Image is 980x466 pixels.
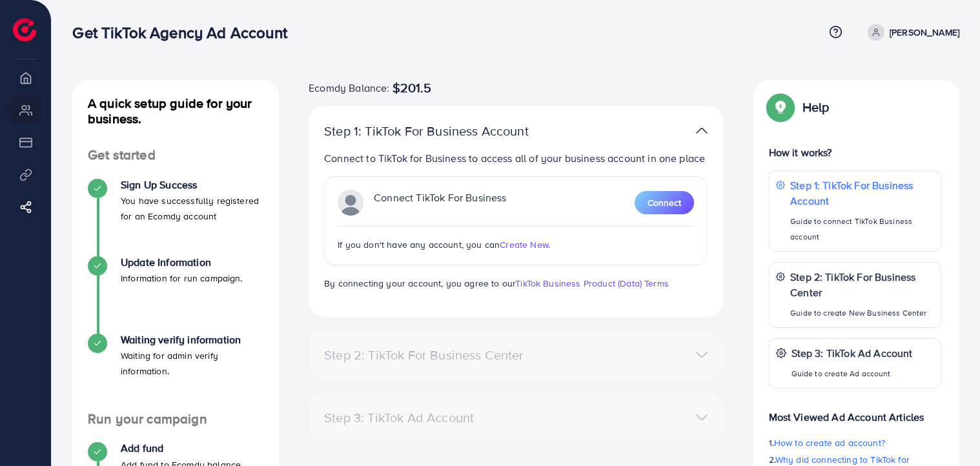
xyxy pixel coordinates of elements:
p: Guide to create New Business Center [790,305,934,321]
p: You have successfully registered for an Ecomdy account [121,193,263,224]
p: Step 1: TikTok For Business Account [790,177,934,208]
h4: Run your campaign [72,411,279,427]
p: How it works? [769,145,942,160]
p: By connecting your account, you agree to our [324,276,708,291]
p: Connect to TikTok for Business to access all of your business account in one place [324,150,708,166]
li: Waiting verify information [72,334,279,411]
span: How to create ad account? [774,436,885,449]
iframe: Chat [925,408,970,456]
li: Update Information [72,256,279,334]
button: Connect [635,191,694,214]
p: Connect TikTok For Business [374,190,506,216]
p: Step 3: TikTok Ad Account [791,345,913,361]
p: Guide to create Ad account [791,366,913,381]
span: Connect [648,196,681,209]
p: Step 1: TikTok For Business Account [324,123,573,139]
span: If you don't have any account, you can [338,238,500,251]
h4: Update Information [121,256,243,268]
p: Information for run campaign. [121,270,243,286]
span: Ecomdy Balance: [309,80,389,96]
p: Step 2: TikTok For Business Center [790,269,934,300]
h4: Get started [72,147,279,163]
h4: Add fund [121,442,241,454]
img: TikTok partner [696,121,708,140]
h4: Waiting verify information [121,334,263,346]
p: Waiting for admin verify information. [121,348,263,379]
img: Popup guide [769,96,792,119]
img: logo [13,18,36,41]
a: [PERSON_NAME] [863,24,959,41]
a: TikTok Business Product (Data) Terms [515,277,669,290]
p: Guide to connect TikTok Business account [790,214,934,245]
span: Create New. [500,238,550,251]
img: TikTok partner [338,190,363,216]
h3: Get TikTok Agency Ad Account [72,23,297,42]
p: [PERSON_NAME] [890,25,959,40]
p: Most Viewed Ad Account Articles [769,399,942,425]
li: Sign Up Success [72,179,279,256]
h4: A quick setup guide for your business. [72,96,279,127]
h4: Sign Up Success [121,179,263,191]
p: Help [802,99,830,115]
p: 1. [769,435,942,451]
span: $201.5 [393,80,432,96]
